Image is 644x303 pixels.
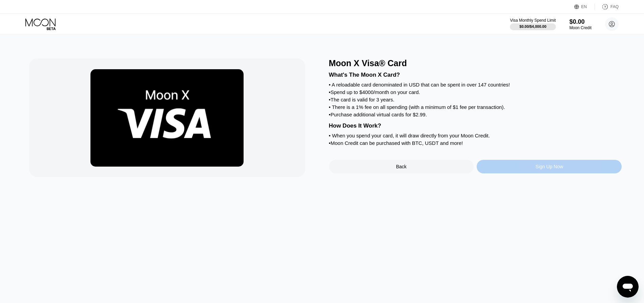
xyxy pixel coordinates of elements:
div: FAQ [610,4,619,9]
div: EN [581,4,587,9]
div: Sign Up Now [536,164,563,169]
div: Visa Monthly Spend Limit [510,18,556,23]
div: $0.00 [569,18,591,25]
div: $0.00Moon Credit [569,18,591,30]
div: • Moon Credit can be purchased with BTC, USDT and more! [329,140,622,146]
div: What's The Moon X Card? [329,72,622,78]
div: How Does It Work? [329,122,622,129]
div: Moon Credit [569,25,591,30]
div: Back [396,164,407,169]
div: • Spend up to $4000/month on your card. [329,89,622,95]
div: Visa Monthly Spend Limit$0.00/$4,000.00 [510,18,556,30]
div: Back [329,160,474,173]
div: Moon X Visa® Card [329,58,622,68]
div: • Purchase additional virtual cards for $2.99. [329,112,622,117]
div: EN [574,3,595,10]
div: • There is a 1% fee on all spending (with a minimum of $1 fee per transaction). [329,104,622,110]
div: FAQ [595,3,619,10]
div: • When you spend your card, it will draw directly from your Moon Credit. [329,133,622,138]
div: • The card is valid for 3 years. [329,97,622,102]
div: $0.00 / $4,000.00 [519,24,546,29]
div: Sign Up Now [477,160,622,173]
iframe: Button to launch messaging window [617,276,639,298]
div: • A reloadable card denominated in USD that can be spent in over 147 countries! [329,82,622,88]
